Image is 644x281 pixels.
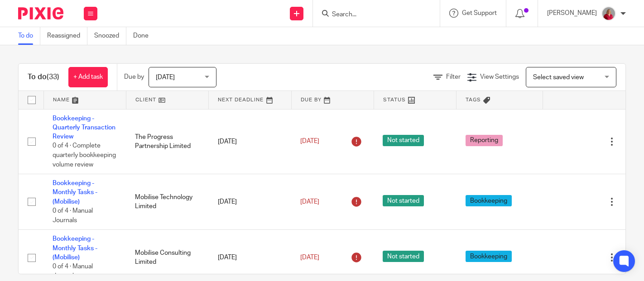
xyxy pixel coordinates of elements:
span: 0 of 4 · Manual Journals [53,208,93,224]
input: Search [331,11,413,19]
a: Reassigned [47,27,87,45]
a: Snoozed [94,27,126,45]
a: Done [133,27,155,45]
span: Reporting [466,135,503,146]
span: View Settings [480,74,519,80]
td: [DATE] [209,109,291,174]
span: Bookkeeping [466,195,512,206]
span: Not started [383,195,424,206]
span: [DATE] [156,74,175,81]
span: Tags [466,97,481,102]
span: (33) [47,73,59,81]
span: Bookkeeping [466,251,512,262]
span: Filter [446,74,461,80]
a: Bookkeeping - Quarterly Transaction Review [53,115,115,140]
span: Select saved view [533,74,584,81]
span: Get Support [462,10,497,16]
span: [DATE] [300,199,319,205]
a: To do [18,27,40,45]
span: Not started [383,135,424,146]
span: [DATE] [300,254,319,261]
td: [DATE] [209,174,291,230]
img: Pixie [18,7,63,19]
span: Not started [383,251,424,262]
img: fd10cc094e9b0-100.png [601,6,616,21]
p: [PERSON_NAME] [547,9,597,18]
a: + Add task [68,67,108,87]
span: 0 of 4 · Complete quarterly bookkeeping volume review [53,143,116,168]
span: 0 of 4 · Manual Journals [53,263,93,279]
td: The Progress Partnership Limited [126,109,208,174]
h1: To do [28,72,59,82]
span: [DATE] [300,138,319,145]
p: Due by [124,72,144,81]
a: Bookkeeping - Monthly Tasks - (Mobilise) [53,236,97,261]
a: Bookkeeping - Monthly Tasks - (Mobilise) [53,180,97,205]
td: Mobilise Technology Limited [126,174,208,230]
